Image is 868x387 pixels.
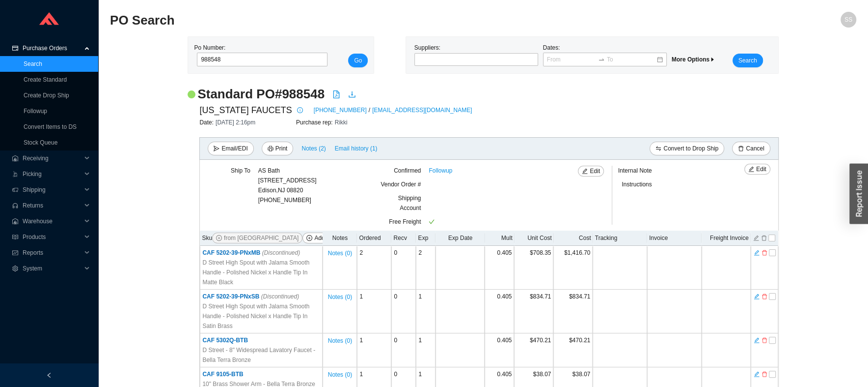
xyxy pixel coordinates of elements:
[655,146,661,152] span: swap
[391,246,416,290] td: 0
[23,229,81,245] span: Products
[332,90,340,100] a: file-pdf
[391,231,416,246] th: Recv
[23,182,81,198] span: Shipping
[485,333,514,367] td: 0.405
[258,166,317,205] div: [PHONE_NUMBER]
[231,167,250,174] span: Ship To
[295,107,305,113] span: info-circle
[650,142,724,155] button: swapConvert to Drop Ship
[514,246,553,290] td: $708.35
[554,231,593,246] th: Cost
[348,90,356,98] span: download
[515,231,554,246] th: Unit Cost
[394,167,421,174] span: Confirmed
[761,337,767,344] span: delete
[216,119,255,126] span: [DATE] 2:16pm
[197,86,325,103] h2: Standard PO # 988548
[24,139,57,146] a: Stock Queue
[357,246,391,290] td: 2
[12,266,19,271] span: setting
[357,290,391,333] td: 1
[332,90,340,98] span: file-pdf
[761,293,767,300] span: delete
[46,372,52,378] span: left
[844,12,852,28] span: SS
[194,43,325,67] div: Po Number:
[761,336,768,343] button: delete
[348,54,368,67] button: Go
[553,246,593,290] td: $1,416.70
[323,231,357,246] th: Notes
[262,249,300,256] i: (Discontinued)
[202,249,300,256] span: CAF 5202-39-PNxMB
[672,56,715,63] span: More Options
[302,233,345,243] button: plus-circleAdd Items
[12,203,19,208] span: customer-service
[598,56,605,63] span: swap-right
[202,258,320,287] span: D Street High Spout with Jalama Smooth Handle - Polished Nickel x Handle Tip In Matte Black
[202,345,320,365] span: D Street - 8" Widespread Lavatory Faucet - Bella Terra Bronze
[391,333,416,367] td: 0
[202,337,248,344] span: CAF 5302Q-BTB
[327,369,353,376] button: Notes (0)
[593,231,647,246] th: Tracking
[647,231,701,246] th: Invoice
[738,56,757,65] span: Search
[761,292,768,299] button: delete
[24,92,69,99] a: Create Drop Ship
[262,142,294,155] button: printerPrint
[541,43,669,67] div: Dates:
[212,233,302,243] button: plus-circlefrom [GEOGRAPHIC_DATA]
[485,231,515,246] th: Mult
[334,142,378,155] button: Email history (1)
[553,333,593,367] td: $470.21
[202,301,320,331] span: D Street High Spout with Jalama Smooth Handle - Polished Nickel x Handle Tip In Satin Brass
[12,250,19,256] span: fund
[357,333,391,367] td: 1
[23,40,81,56] span: Purchase Orders
[208,142,253,155] button: sendEmail/EDI
[327,292,353,298] button: Notes (0)
[202,233,321,243] div: Sku
[268,146,273,152] span: printer
[429,219,434,225] span: check
[590,166,600,176] span: Edit
[301,143,326,150] button: Notes (2)
[429,166,452,176] a: Followup
[372,105,472,115] a: [EMAIL_ADDRESS][DOMAIN_NAME]
[23,166,81,182] span: Picking
[199,103,292,118] span: [US_STATE] FAUCETS
[754,337,759,344] span: edit
[202,371,243,378] span: CAF 9105-BTB
[412,43,541,67] div: Suppliers:
[380,181,421,188] span: Vendor Order #
[296,119,335,126] span: Purchase rep:
[753,370,760,377] button: edit
[12,45,19,51] span: credit-card
[485,246,514,290] td: 0.405
[578,166,604,177] button: editEdit
[435,231,485,246] th: Exp Date
[202,293,299,300] span: CAF 5202-39-PNxSB
[221,144,247,153] span: Email/EDI
[547,55,596,64] input: From
[23,150,81,166] span: Receiving
[398,195,421,211] span: Shipping Account
[335,119,348,126] span: Rikki
[110,12,670,29] h2: PO Search
[761,248,768,255] button: delete
[622,181,651,188] span: Instructions
[754,293,759,300] span: edit
[199,119,216,126] span: Date:
[292,103,306,117] button: info-circle
[389,218,421,225] span: Free Freight
[754,371,759,378] span: edit
[258,166,317,195] div: AS Bath [STREET_ADDRESS] Edison , NJ 08820
[23,198,81,213] span: Returns
[23,213,81,229] span: Warehouse
[761,370,768,377] button: delete
[24,123,77,130] a: Convert Items to DS
[306,235,312,242] span: plus-circle
[348,90,356,100] a: download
